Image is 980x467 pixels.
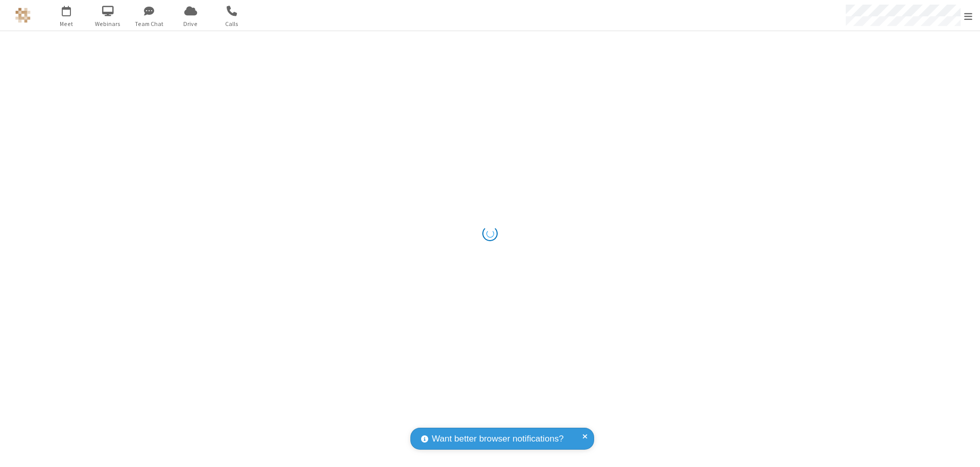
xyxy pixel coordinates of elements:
[47,19,86,29] span: Meet
[130,19,168,29] span: Team Chat
[171,19,210,29] span: Drive
[89,19,127,29] span: Webinars
[15,8,31,23] img: QA Selenium DO NOT DELETE OR CHANGE
[213,19,251,29] span: Calls
[432,432,563,446] span: Want better browser notifications?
